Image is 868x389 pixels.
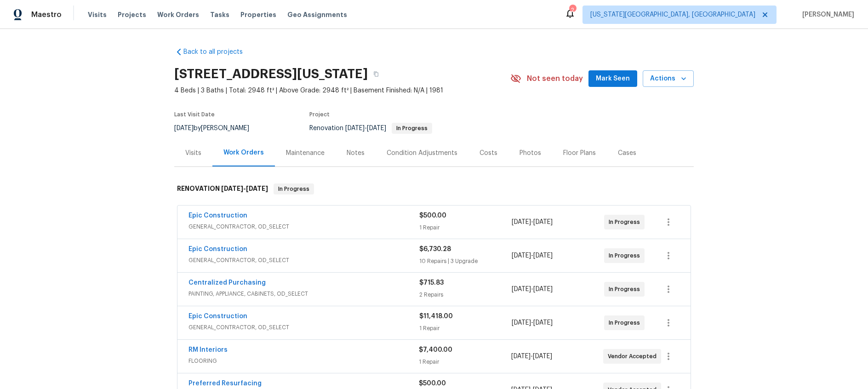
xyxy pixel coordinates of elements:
div: by [PERSON_NAME] [174,123,260,134]
span: In Progress [609,285,644,294]
span: Not seen today [527,74,583,83]
span: [DATE] [533,286,553,292]
a: Epic Construction [188,212,247,219]
span: GENERAL_CONTRACTOR, OD_SELECT [188,222,419,231]
span: - [512,285,553,294]
div: Work Orders [223,148,264,157]
span: [DATE] [511,353,531,360]
span: Mark Seen [596,73,630,85]
div: Floor Plans [563,149,596,158]
span: $500.00 [419,212,446,219]
div: Costs [480,149,497,158]
span: Actions [650,73,686,85]
a: Epic Construction [188,246,247,252]
span: [DATE] [512,219,531,225]
span: - [511,352,552,361]
span: [DATE] [533,353,552,360]
div: 1 Repair [419,324,512,333]
span: $500.00 [419,380,446,387]
span: In Progress [274,184,313,194]
h6: RENOVATION [177,183,268,194]
div: Visits [185,149,201,158]
span: [DATE] [533,219,553,225]
div: Photos [520,149,541,158]
span: PAINTING, APPLIANCE, CABINETS, OD_SELECT [188,289,419,298]
span: [PERSON_NAME] [799,10,854,19]
button: Mark Seen [588,70,637,87]
button: Actions [643,70,694,87]
span: Last Visit Date [174,112,215,117]
span: GENERAL_CONTRACTOR, OD_SELECT [188,323,419,332]
h2: [STREET_ADDRESS][US_STATE] [174,69,368,79]
span: Work Orders [157,10,199,19]
span: Maestro [31,10,62,19]
span: Renovation [309,125,432,132]
span: GENERAL_CONTRACTOR, OD_SELECT [188,256,419,265]
span: Vendor Accepted [608,352,660,361]
span: Properties [240,10,276,19]
span: [DATE] [246,185,268,192]
span: - [512,318,553,327]
a: RM Interiors [188,347,228,353]
a: Epic Construction [188,313,247,320]
span: - [345,125,386,132]
span: [DATE] [221,185,243,192]
span: 4 Beds | 3 Baths | Total: 2948 ft² | Above Grade: 2948 ft² | Basement Finished: N/A | 1981 [174,86,510,95]
span: Geo Assignments [287,10,347,19]
a: Back to all projects [174,47,263,57]
a: Centralized Purchasing [188,280,266,286]
span: $715.83 [419,280,444,286]
span: $11,418.00 [419,313,453,320]
span: $6,730.28 [419,246,451,252]
span: - [512,251,553,260]
span: [DATE] [367,125,386,132]
span: Project [309,112,330,117]
div: 2 Repairs [419,290,512,299]
div: Notes [347,149,365,158]
div: Maintenance [286,149,325,158]
button: Copy Address [368,66,384,82]
span: Tasks [210,11,229,18]
span: FLOORING [188,356,419,366]
span: [DATE] [512,320,531,326]
span: [DATE] [345,125,365,132]
div: 1 Repair [419,357,511,366]
span: Projects [118,10,146,19]
div: 2 [569,6,576,15]
div: Condition Adjustments [387,149,457,158]
span: [DATE] [512,286,531,292]
span: In Progress [609,318,644,327]
span: In Progress [393,126,431,131]
div: Cases [618,149,636,158]
span: [DATE] [533,252,553,259]
span: [DATE] [533,320,553,326]
span: In Progress [609,217,644,227]
div: 10 Repairs | 3 Upgrade [419,257,512,266]
span: $7,400.00 [419,347,452,353]
span: In Progress [609,251,644,260]
span: - [512,217,553,227]
span: [US_STATE][GEOGRAPHIC_DATA], [GEOGRAPHIC_DATA] [590,10,755,19]
div: 1 Repair [419,223,512,232]
span: [DATE] [174,125,194,132]
span: - [221,185,268,192]
span: [DATE] [512,252,531,259]
a: Preferred Resurfacing [188,380,262,387]
div: RENOVATION [DATE]-[DATE]In Progress [174,174,694,204]
span: Visits [88,10,107,19]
